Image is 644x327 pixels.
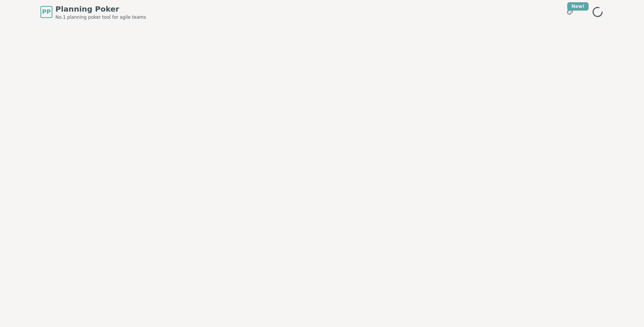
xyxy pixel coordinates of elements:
a: PPPlanning PokerNo.1 planning poker tool for agile teams [40,4,146,20]
span: No.1 planning poker tool for agile teams [55,14,146,20]
span: PP [42,7,51,16]
div: New! [567,2,589,10]
span: Planning Poker [55,4,146,14]
button: New! [563,5,577,19]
